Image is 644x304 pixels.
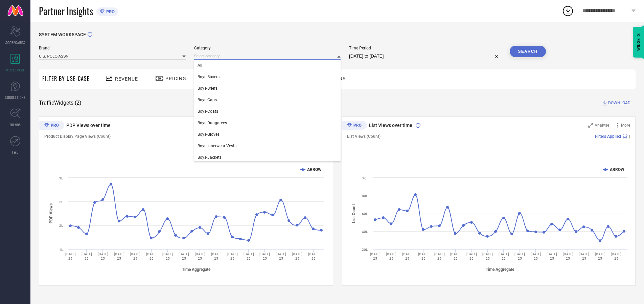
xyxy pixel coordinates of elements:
text: [DATE] 25 [530,252,541,260]
input: Select category [194,52,341,60]
div: Boys-Jackets [194,152,341,163]
span: Filter By Use-Case [42,74,90,83]
text: [DATE] 25 [244,252,254,260]
div: Boys-Coats [194,106,341,117]
text: [DATE] 25 [259,252,270,260]
span: SYSTEM WORKSPACE [39,32,86,37]
text: [DATE] 25 [130,252,140,260]
text: [DATE] 25 [292,252,302,260]
text: 3L [59,176,63,180]
tspan: Time Aggregate [182,267,211,272]
span: | [629,134,630,139]
text: [DATE] 25 [482,252,493,260]
span: Time Period [349,46,501,50]
tspan: PDP Views [49,203,53,223]
text: [DATE] 25 [276,252,286,260]
div: Boys-Boxers [194,71,341,83]
div: Boys-Gloves [194,129,341,140]
text: [DATE] 25 [98,252,108,260]
text: [DATE] 25 [308,252,319,260]
span: Product Display Page Views (Count) [44,134,111,139]
text: [DATE] 25 [146,252,157,260]
tspan: List Count [351,204,356,223]
text: [DATE] 25 [211,252,222,260]
text: [DATE] 25 [498,252,509,260]
text: 1L [59,248,63,252]
div: Open download list [562,5,574,17]
text: [DATE] 25 [65,252,76,260]
text: [DATE] 25 [562,252,573,260]
div: Boys-Innerwear Vests [194,140,341,152]
span: Boys-Coats [198,109,218,114]
text: [DATE] 25 [162,252,173,260]
span: Boys-Briefs [198,86,217,91]
text: [DATE] 25 [611,252,621,260]
span: Traffic Widgets ( 2 ) [39,100,82,106]
span: All [198,63,202,68]
span: TRENDS [9,122,21,127]
text: 80L [362,194,368,198]
span: FWD [12,150,19,155]
span: Brand [39,46,186,50]
span: PDP Views over time [66,123,111,128]
text: [DATE] 25 [179,252,189,260]
span: List Views (Count) [347,134,381,139]
text: [DATE] 25 [514,252,525,260]
div: Boys-Briefs [194,83,341,94]
text: 1Cr [362,176,368,180]
text: [DATE] 25 [547,252,557,260]
text: [DATE] 25 [195,252,205,260]
span: Filters Applied [595,134,621,139]
span: Revenue [115,76,138,82]
text: [DATE] 25 [450,252,461,260]
text: [DATE] 25 [386,252,396,260]
span: Pricing [165,76,186,81]
text: 60L [362,212,368,216]
svg: Zoom [588,123,593,128]
button: Search [510,46,546,57]
span: Category [194,46,341,50]
text: [DATE] 25 [418,252,429,260]
text: [DATE] 25 [227,252,238,260]
text: ARROW [610,167,624,172]
div: Boys-Dungarees [194,117,341,129]
text: [DATE] 25 [370,252,380,260]
text: [DATE] 25 [402,252,412,260]
span: More [621,123,630,128]
text: [DATE] 25 [466,252,477,260]
span: WORKSPACE [6,67,25,72]
text: 2L [59,224,63,227]
div: Premium [342,121,367,131]
text: [DATE] 25 [82,252,92,260]
text: 40L [362,230,368,234]
tspan: Time Aggregate [485,267,514,272]
text: [DATE] 25 [579,252,589,260]
span: DOWNLOAD [608,100,630,106]
span: Boys-Gloves [198,132,220,137]
span: Boys-Caps [198,97,217,102]
span: SUGGESTIONS [5,95,26,100]
text: [DATE] 25 [434,252,444,260]
span: Boys-Dungarees [198,121,227,125]
text: [DATE] 25 [114,252,124,260]
div: Boys-Caps [194,94,341,106]
text: 2L [59,200,63,204]
span: PRO [105,9,115,14]
text: ARROW [307,167,322,172]
span: Partner Insights [39,4,93,18]
span: List Views over time [369,123,412,128]
span: Boys-Innerwear Vests [198,144,236,148]
span: Boys-Jackets [198,155,222,160]
span: Boys-Boxers [198,74,220,79]
input: Select time period [349,52,501,60]
text: 20L [362,248,368,252]
div: Premium [39,121,64,131]
span: Analyse [595,123,609,128]
text: [DATE] 25 [595,252,605,260]
div: All [194,60,341,71]
span: SCORECARDS [5,40,25,45]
